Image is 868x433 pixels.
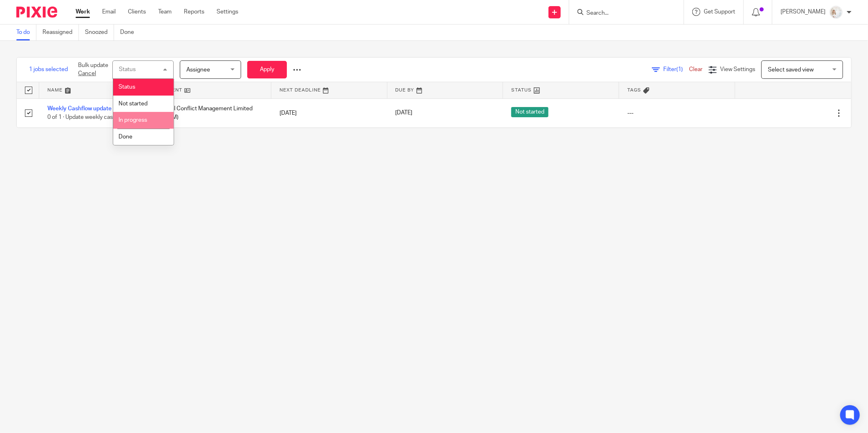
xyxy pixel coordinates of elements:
[155,98,271,127] td: Total Conflict Management Limited (TCM)
[119,134,132,140] span: Done
[158,8,172,16] a: Team
[85,25,114,40] a: Snoozed
[29,65,68,74] span: 1 jobs selected
[396,110,413,116] span: [DATE]
[120,25,140,40] a: Done
[78,71,96,76] a: Cancel
[119,84,135,90] span: Status
[704,9,735,15] span: Get Support
[627,88,641,92] span: Tags
[217,8,238,16] a: Settings
[78,61,108,78] p: Bulk update
[43,25,79,40] a: Reassigned
[271,98,387,127] td: [DATE]
[511,107,548,117] span: Not started
[627,109,727,117] div: ---
[119,67,136,72] div: Status
[768,67,814,73] span: Select saved view
[128,8,146,16] a: Clients
[247,61,287,78] button: Apply
[186,67,210,73] span: Assignee
[689,67,702,72] a: Clear
[16,7,57,18] img: Pixie
[586,10,659,17] input: Search
[663,67,689,72] span: Filter
[676,67,683,72] span: (1)
[47,106,112,112] a: Weekly Cashflow update
[102,8,116,16] a: Email
[184,8,204,16] a: Reports
[119,117,147,123] span: In progress
[47,114,143,120] span: 0 of 1 · Update weekly cashflow sheet
[720,67,755,72] span: View Settings
[781,8,825,16] p: [PERSON_NAME]
[119,101,148,107] span: Not started
[76,8,90,16] a: Work
[16,25,36,40] a: To do
[830,6,843,19] img: Image.jpeg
